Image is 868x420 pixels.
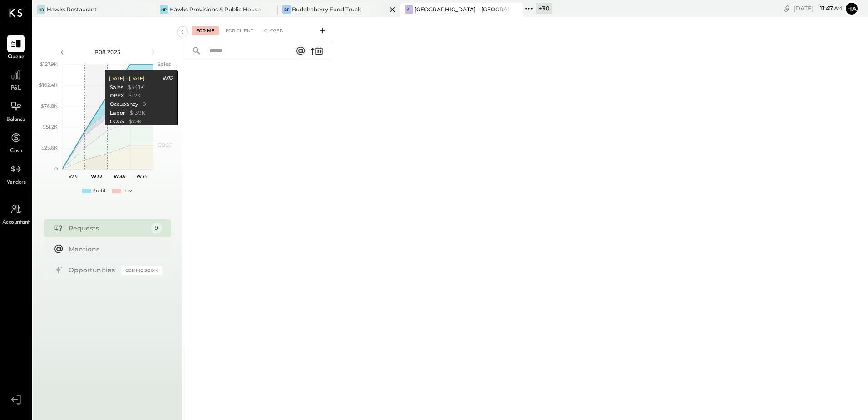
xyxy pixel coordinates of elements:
[43,124,58,130] text: $51.2K
[221,26,258,35] div: For Client
[0,35,31,61] a: Queue
[192,26,219,35] div: For Me
[142,101,145,108] div: 0
[536,3,552,14] div: + 30
[782,4,791,13] div: copy link
[41,103,58,109] text: $76.8K
[260,26,288,35] div: Closed
[160,5,168,14] div: HP
[0,98,31,124] a: Balance
[10,147,22,155] span: Cash
[158,119,171,125] text: Labor
[37,5,45,14] div: HR
[129,110,145,117] div: $13.9K
[0,160,31,187] a: Vendors
[292,5,361,13] div: Buddhaberry Food Truck
[69,265,117,275] div: Opportunities
[92,187,106,195] div: Profit
[69,48,146,56] div: P08 2025
[69,245,158,254] div: Mentions
[41,145,58,151] text: $25.6K
[158,142,173,148] text: COGS
[123,187,133,195] div: Loss
[108,75,144,82] div: [DATE] - [DATE]
[40,61,58,67] text: $127.9K
[0,200,31,227] a: Accountant
[282,5,291,14] div: BF
[47,5,97,13] div: Hawks Restaurant
[39,82,58,88] text: $102.4K
[11,85,21,93] span: P&L
[8,53,25,61] span: Queue
[151,223,162,234] div: 9
[109,92,123,100] div: OPEX
[0,129,31,155] a: Cash
[794,4,842,13] div: [DATE]
[121,266,162,275] div: Coming Soon
[6,179,26,187] span: Vendors
[69,173,79,180] text: W31
[113,173,124,180] text: W33
[158,61,171,67] text: Sales
[169,5,261,13] div: Hawks Provisions & Public House
[128,92,140,100] div: $1.2K
[405,5,413,14] div: A–
[90,173,102,180] text: W32
[109,110,125,117] div: Labor
[128,84,143,91] div: $44.1K
[6,116,25,124] span: Balance
[128,118,141,125] div: $7.5K
[2,219,30,227] span: Accountant
[414,5,509,13] div: [GEOGRAPHIC_DATA] – [GEOGRAPHIC_DATA]
[54,165,58,172] text: 0
[69,224,147,233] div: Requests
[0,66,31,93] a: P&L
[162,75,173,82] div: W32
[136,173,148,180] text: W34
[109,84,123,91] div: Sales
[109,118,124,125] div: COGS
[109,101,138,108] div: Occupancy
[844,1,859,16] button: Ha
